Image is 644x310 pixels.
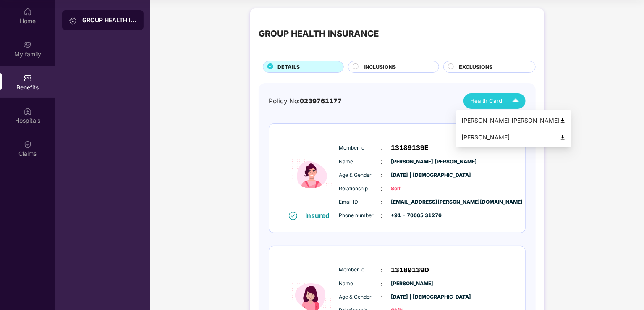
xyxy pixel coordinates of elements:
[381,293,383,302] span: :
[339,280,381,288] span: Name
[461,133,566,142] div: [PERSON_NAME]
[391,265,429,275] span: 13189139D
[24,140,32,149] img: svg+xml;base64,PHN2ZyBpZD0iQ2xhaW0iIHhtbG5zPSJodHRwOi8vd3d3LnczLm9yZy8yMDAwL3N2ZyIgd2lkdGg9IjIwIi...
[339,266,381,274] span: Member Id
[339,185,381,193] span: Relationship
[459,63,492,71] span: EXCLUSIONS
[24,8,32,16] img: svg+xml;base64,PHN2ZyBpZD0iSG9tZSIgeG1sbnM9Imh0dHA6Ly93d3cudzMub3JnLzIwMDAvc3ZnIiB3aWR0aD0iMjAiIG...
[277,63,300,71] span: DETAILS
[391,280,433,288] span: [PERSON_NAME]
[300,97,342,105] span: 0239761177
[391,198,433,206] span: [EMAIL_ADDRESS][PERSON_NAME][DOMAIN_NAME]
[381,197,383,207] span: :
[364,63,396,71] span: INCLUSIONS
[82,16,137,24] div: GROUP HEALTH INSURANCE
[339,198,381,206] span: Email ID
[259,27,379,40] div: GROUP HEALTH INSURANCE
[391,171,433,179] span: [DATE] | [DEMOGRAPHIC_DATA]
[463,93,526,109] button: Health Card
[24,107,32,116] img: svg+xml;base64,PHN2ZyBpZD0iSG9zcGl0YWxzIiB4bWxucz0iaHR0cDovL3d3dy53My5vcmcvMjAwMC9zdmciIHdpZHRoPS...
[287,137,337,211] img: icon
[339,171,381,179] span: Age & Gender
[339,293,381,301] span: Age & Gender
[24,74,32,82] img: svg+xml;base64,PHN2ZyBpZD0iQmVuZWZpdHMiIHhtbG5zPSJodHRwOi8vd3d3LnczLm9yZy8yMDAwL3N2ZyIgd2lkdGg9Ij...
[508,94,523,108] img: Icuh8uwCUCF+XjCZyLQsAKiDCM9HiE6CMYmKQaPGkZKaA32CAAACiQcFBJY0IsAAAAASUVORK5CYII=
[391,293,433,301] span: [DATE] | [DEMOGRAPHIC_DATA]
[381,171,383,180] span: :
[560,118,566,124] img: svg+xml;base64,PHN2ZyB4bWxucz0iaHR0cDovL3d3dy53My5vcmcvMjAwMC9zdmciIHdpZHRoPSI0OCIgaGVpZ2h0PSI0OC...
[339,158,381,166] span: Name
[269,96,342,106] div: Policy No:
[289,212,297,220] img: svg+xml;base64,PHN2ZyB4bWxucz0iaHR0cDovL3d3dy53My5vcmcvMjAwMC9zdmciIHdpZHRoPSIxNiIgaGVpZ2h0PSIxNi...
[306,211,335,220] div: Insured
[391,212,433,220] span: +91 - 70665 31276
[381,184,383,193] span: :
[24,41,32,49] img: svg+xml;base64,PHN2ZyB3aWR0aD0iMjAiIGhlaWdodD0iMjAiIHZpZXdCb3g9IjAgMCAyMCAyMCIgZmlsbD0ibm9uZSIgeG...
[461,116,566,125] div: [PERSON_NAME] [PERSON_NAME]
[381,143,383,152] span: :
[69,16,77,25] img: svg+xml;base64,PHN2ZyB3aWR0aD0iMjAiIGhlaWdodD0iMjAiIHZpZXdCb3g9IjAgMCAyMCAyMCIgZmlsbD0ibm9uZSIgeG...
[381,265,383,275] span: :
[560,134,566,141] img: svg+xml;base64,PHN2ZyB4bWxucz0iaHR0cDovL3d3dy53My5vcmcvMjAwMC9zdmciIHdpZHRoPSI0OCIgaGVpZ2h0PSI0OC...
[339,212,381,220] span: Phone number
[339,144,381,152] span: Member Id
[381,211,383,220] span: :
[381,157,383,166] span: :
[391,185,433,193] span: Self
[470,97,502,105] span: Health Card
[391,143,429,153] span: 13189139E
[381,279,383,289] span: :
[391,158,433,166] span: [PERSON_NAME] [PERSON_NAME]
